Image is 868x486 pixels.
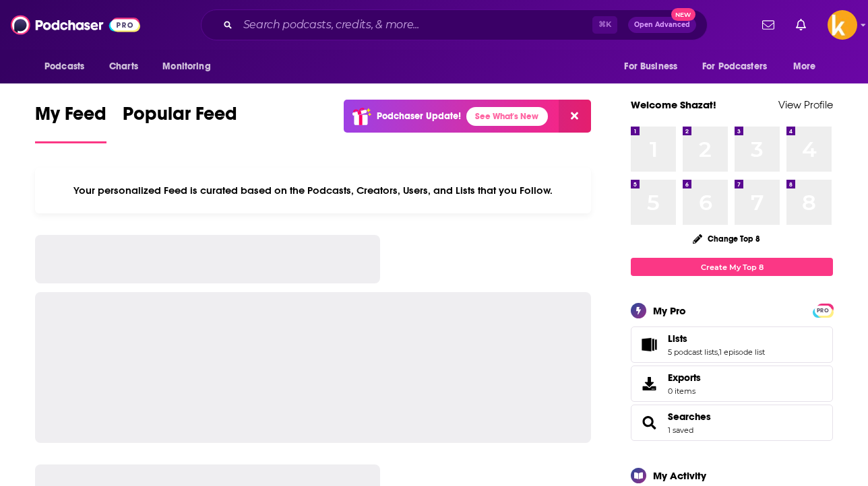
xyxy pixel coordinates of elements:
a: 5 podcast lists [668,347,718,357]
span: Exports [668,372,701,384]
button: open menu [784,54,833,79]
a: PRO [815,305,831,315]
span: PRO [815,306,831,316]
span: 0 items [668,386,701,396]
button: Open AdvancedNew [628,17,696,33]
img: Podchaser - Follow, Share and Rate Podcasts [11,12,140,38]
a: View Profile [778,98,833,111]
span: Monitoring [162,57,210,76]
a: 1 saved [668,425,693,435]
span: Searches [631,405,833,441]
span: Logged in as sshawan [828,10,857,40]
span: Charts [109,57,138,76]
a: Lists [668,333,765,345]
span: Exports [635,374,662,393]
div: Search podcasts, credits, & more... [201,9,708,40]
span: Lists [631,326,833,363]
a: Show notifications dropdown [757,13,780,36]
button: Change Top 8 [685,230,768,247]
span: , [718,347,719,357]
button: open menu [615,54,694,79]
a: Create My Top 8 [631,258,833,276]
button: open menu [35,54,102,79]
span: ⌘ K [592,16,617,34]
a: My Feed [35,102,106,143]
a: See What's New [466,107,548,126]
button: open menu [693,54,786,79]
div: Your personalized Feed is curated based on the Podcasts, Creators, Users, and Lists that you Follow. [35,168,591,213]
a: Searches [635,413,662,432]
a: Searches [668,411,711,423]
a: Exports [631,366,833,402]
a: Charts [100,54,146,79]
span: More [793,57,816,76]
p: Podchaser Update! [377,110,461,122]
span: My Feed [35,102,106,133]
span: For Business [624,57,677,76]
input: Search podcasts, credits, & more... [238,14,592,36]
div: My Pro [653,304,686,317]
span: New [671,8,695,21]
button: open menu [153,54,228,79]
span: For Podcasters [702,57,767,76]
a: Show notifications dropdown [790,13,811,36]
a: Welcome Shazat! [631,98,716,111]
div: My Activity [653,469,706,482]
button: Show profile menu [828,10,857,40]
span: Lists [668,333,687,345]
span: Podcasts [44,57,84,76]
a: Popular Feed [123,102,237,143]
a: Lists [635,335,662,354]
span: Popular Feed [123,102,237,133]
a: 1 episode list [719,347,765,357]
img: User Profile [828,10,857,40]
span: Open Advanced [634,22,690,28]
